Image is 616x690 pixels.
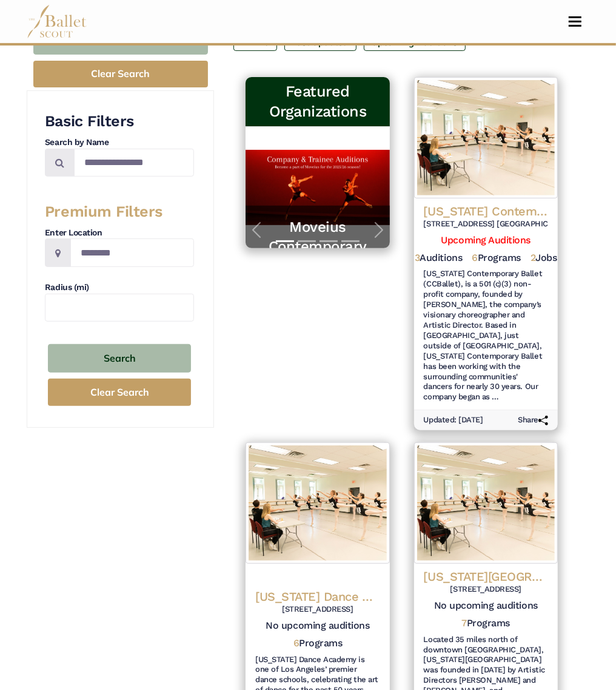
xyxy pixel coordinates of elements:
h5: No upcoming auditions [424,600,548,612]
input: Search by names... [74,149,194,177]
img: Logo [414,77,558,198]
h5: Auditions [415,252,462,265]
h6: Updated: [DATE] [424,415,483,425]
button: Slide 3 [320,234,338,248]
h4: Search by Name [45,137,194,149]
h6: [STREET_ADDRESS] [424,584,548,595]
h4: [US_STATE] Dance Academy [255,589,380,604]
button: Slide 4 [341,234,360,248]
img: Logo [246,442,389,564]
span: 2 [531,252,536,263]
span: 6 [293,637,300,649]
h3: Featured Organizations [255,82,380,121]
h3: Basic Filters [45,112,194,132]
button: Toggle navigation [561,16,589,27]
button: Clear Search [48,379,191,406]
h5: Programs [293,637,343,650]
h5: Programs [472,252,521,265]
input: Location [70,238,194,267]
h6: [STREET_ADDRESS] [255,604,380,615]
h4: [US_STATE] Contemporary Ballet [424,203,548,219]
h4: [US_STATE][GEOGRAPHIC_DATA] [424,569,548,584]
button: Search [48,344,191,373]
h5: Programs [461,617,510,630]
h3: Premium Filters [45,202,194,222]
h6: [US_STATE] Contemporary Ballet (CCBallet), is a 501 (c)(3) non-profit company, founded by [PERSON... [424,269,548,402]
img: Logo [414,442,558,564]
button: Slide 2 [298,234,316,248]
a: Upcoming Auditions [441,234,531,246]
h5: No upcoming auditions [255,620,380,632]
button: Clear Search [33,61,208,88]
button: Slide 1 [276,234,294,248]
h6: [STREET_ADDRESS] [GEOGRAPHIC_DATA], CA 91011 [424,219,548,229]
h4: Enter Location [45,227,194,239]
a: Moveius Contemporary Ballet [258,218,377,275]
h4: Radius (mi) [45,282,194,294]
span: 3 [415,252,420,263]
span: 7 [461,617,467,629]
span: 6 [472,252,478,263]
h6: Share [518,415,548,425]
h5: Jobs [531,252,557,265]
